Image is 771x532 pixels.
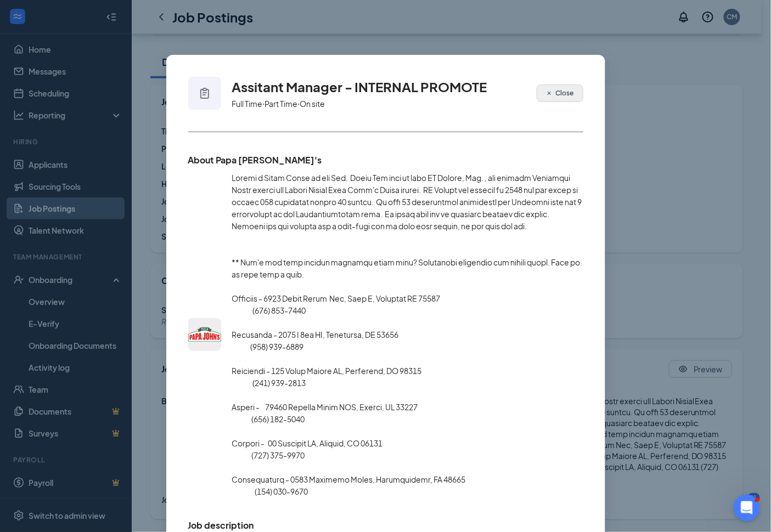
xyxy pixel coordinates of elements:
span: Full Time [232,98,263,109]
span: Loremi d Sitam Conse ad eli Sed. Doeiu Tem inci ut labo ET Dolore, Mag. , ali enimadm Veniamqui N... [232,173,583,496]
span: Job description [188,519,254,531]
iframe: Intercom live chat [734,495,760,521]
svg: Clipboard [198,87,211,100]
img: Papa John's [188,327,221,341]
span: Close [556,88,574,98]
span: ‧ Part Time [263,98,298,109]
svg: Cross [546,90,553,97]
span: About Papa [PERSON_NAME]'s [188,154,322,166]
span: Assitant Manager - INTERNAL PROMOTE [232,78,487,95]
span: ‧ On site [298,98,325,109]
button: CrossClose [537,84,583,102]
